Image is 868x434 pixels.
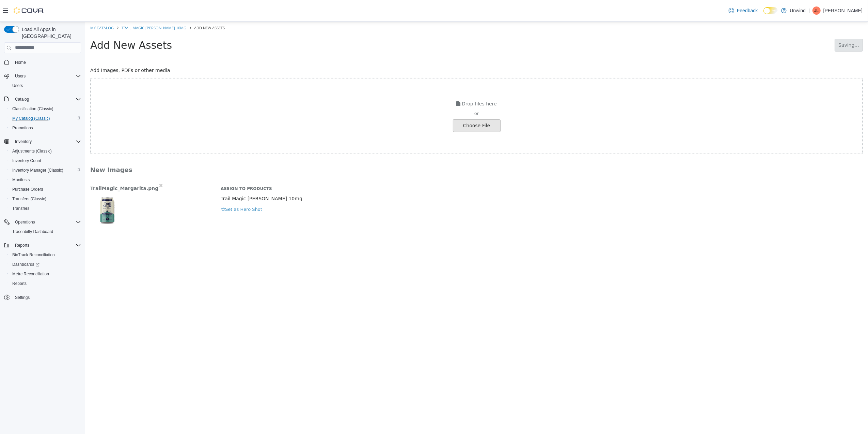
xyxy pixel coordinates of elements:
span: TrailMagic_Margarita.png [5,163,73,170]
span: Add New Assets [109,3,140,9]
button: Manifests [7,175,84,185]
span: Dashboards [12,262,40,267]
span: Users [12,83,23,88]
a: Reports [10,279,29,288]
span: Metrc Reconciliation [10,270,81,278]
span: Purchase Orders [10,185,81,193]
button: Settings [1,292,84,302]
span: Reports [12,281,27,286]
button: Classification (Classic) [7,104,84,114]
button: Traceabilty Dashboard [7,227,84,236]
span: Inventory Count [10,157,81,165]
img: Cova [14,7,44,14]
button: Home [1,57,84,67]
span: Transfers [12,206,29,211]
span: JL [815,6,819,15]
nav: Complex example [4,55,81,320]
span: Classification (Classic) [10,105,81,113]
button: Transfers [7,204,84,213]
span: Metrc Reconciliation [12,271,49,277]
button: Transfers (Classic) [7,194,84,204]
a: Dashboards [7,260,84,269]
a: Adjustments (Classic) [10,147,54,155]
a: Inventory Count [10,157,44,165]
p: | [808,6,810,15]
a: Transfers [10,204,32,213]
a: Inventory Manager (Classic) [10,166,66,174]
span: Manifests [10,176,81,184]
p: Drop files here [6,78,777,86]
span: Home [15,60,26,65]
span: BioTrack Reconciliation [12,252,55,258]
button: Saving... [749,17,778,30]
a: Settings [12,293,32,302]
span: Promotions [12,125,33,131]
span: Users [12,72,81,80]
a: Promotions [10,124,36,132]
span: Manifests [12,177,30,183]
span: Load All Apps in [GEOGRAPHIC_DATA] [19,26,81,40]
span: Settings [15,295,30,300]
span: Purchase Orders [12,187,43,192]
p: Trail Magic [PERSON_NAME] 10mg [136,173,778,180]
button: Catalog [1,95,84,104]
button: Set as Hero Shot [136,184,177,191]
span: My Catalog (Classic) [10,114,81,122]
span: Inventory Manager (Classic) [12,168,63,173]
button: Inventory [12,138,34,146]
span: Transfers [10,204,81,213]
button: Metrc Reconciliation [7,269,84,279]
span: Classification (Classic) [12,106,53,112]
span: Users [10,82,81,90]
span: Reports [10,279,81,288]
a: My Catalog [5,3,29,9]
button: Inventory [1,137,84,146]
span: Dashboards [10,260,81,269]
span: Transfers (Classic) [10,195,81,203]
span: Inventory Count [12,158,41,163]
span: BioTrack Reconciliation [10,251,81,259]
a: Trail Magic [PERSON_NAME] 10mg [36,3,101,9]
span: Traceabilty Dashboard [10,228,81,236]
span: Catalog [12,95,81,103]
div: or [6,88,777,95]
input: Dark Mode [763,7,778,14]
button: Reports [12,241,32,249]
div: Choose File [368,98,415,110]
a: Home [12,58,29,67]
a: Manifests [10,176,32,184]
span: Promotions [10,124,81,132]
button: Users [7,81,84,90]
span: Catalog [15,97,29,102]
span: Operations [12,218,81,226]
p: [PERSON_NAME] [823,6,863,15]
div: Jayden Luikart Ward [812,6,821,15]
span: Operations [15,219,35,225]
span: Add New Assets [5,17,87,29]
a: Classification (Classic) [10,105,56,113]
p: Unwind [790,6,806,15]
span: My Catalog (Classic) [12,116,50,121]
button: Operations [1,217,84,227]
a: Feedback [726,4,760,17]
h6: Assign to Products [136,164,778,170]
span: Inventory Manager (Classic) [10,166,81,174]
span: Feedback [737,7,758,14]
a: Users [10,82,26,90]
button: Users [12,72,28,80]
span: Inventory [15,139,32,144]
span: Reports [12,241,81,249]
span: Traceabilty Dashboard [12,229,53,234]
span: Settings [12,293,81,302]
button: Catalog [12,95,32,103]
span: Users [15,73,26,79]
button: Purchase Orders [7,185,84,194]
p: Add Images, PDFs or other media [5,45,778,52]
button: Inventory Manager (Classic) [7,165,84,175]
span: Inventory [12,138,81,146]
button: Promotions [7,123,84,133]
button: Inventory Count [7,156,84,165]
a: Dashboards [10,260,42,269]
span: Reports [15,243,29,248]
